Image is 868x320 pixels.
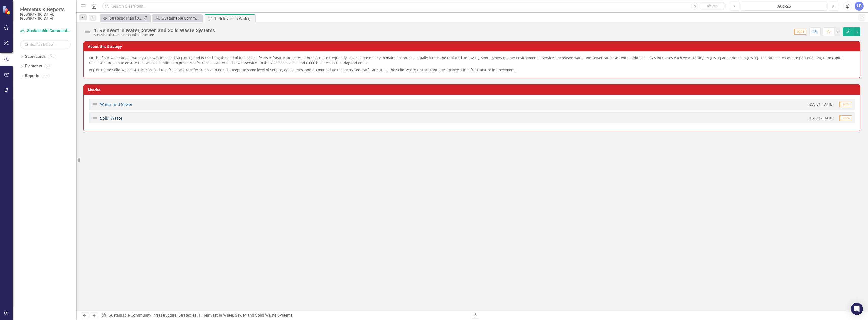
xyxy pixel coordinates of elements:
div: Strategic Plan [DATE]-[DATE] [109,15,143,21]
small: [DATE] - [DATE] [809,116,833,120]
span: 2024 [839,115,852,121]
div: Sustainable Community Infrastructure [94,33,215,37]
div: Aug-25 [742,3,826,9]
a: Sustainable Community Infrastructure [108,313,176,318]
img: Not Defined [92,101,98,107]
button: LB [855,2,864,11]
a: Strategies [178,313,196,318]
span: 2024 [839,102,852,107]
img: Not Defined [92,115,98,121]
p: Much of our water and sewer system was installed 50-[DATE] and is reaching the end of its usable ... [89,55,855,66]
h3: About this Strategy [88,45,858,48]
div: 1. Reinvest in Water, Sewer, and Solid Waste Systems [94,28,215,33]
a: Sustainable Community Infrastructure [20,28,71,34]
div: 37 [44,64,52,68]
a: Solid Waste [100,115,122,121]
a: Water and Sewer [100,102,133,107]
div: 21 [48,55,56,59]
a: Strategic Plan [DATE]-[DATE] [101,15,143,21]
div: 1. Reinvest in Water, Sewer, and Solid Waste Systems [214,16,254,22]
input: Search ClearPoint... [102,2,726,11]
img: Not Defined [83,28,91,36]
a: Elements [25,63,42,69]
small: [GEOGRAPHIC_DATA], [GEOGRAPHIC_DATA] [20,12,71,21]
span: Search [707,4,718,8]
a: Sustainable Community Infrastructure [153,15,201,21]
input: Search Below... [20,40,71,49]
div: » » [101,313,468,318]
div: Open Intercom Messenger [851,303,863,315]
button: Search [699,3,725,10]
span: Elements & Reports [20,6,71,12]
a: Reports [25,73,39,79]
small: [DATE] - [DATE] [809,102,833,107]
span: 2024 [794,29,806,35]
div: Sustainable Community Infrastructure [162,15,201,21]
div: 12 [42,74,50,78]
p: In [DATE] the Solid Waste District consolidated from two transfer stations to one. To keep the sa... [89,66,855,73]
img: ClearPoint Strategy [3,6,11,15]
button: Aug-25 [741,2,827,11]
a: Scorecards [25,54,46,60]
h3: Metrics [88,88,858,91]
div: 1. Reinvest in Water, Sewer, and Solid Waste Systems [198,313,293,318]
